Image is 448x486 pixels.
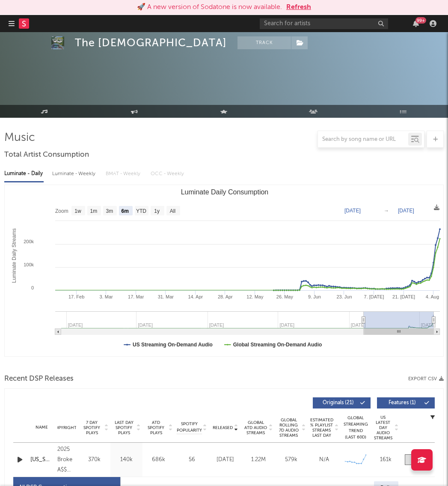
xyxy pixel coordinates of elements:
[113,420,135,435] span: Last Day Spotify Plays
[413,20,419,27] button: 99+
[310,456,338,464] div: N/A
[154,208,160,214] text: 1y
[57,444,76,475] div: 2025 Broke A$$ Records
[373,415,393,441] span: US Latest Day Audio Streams
[122,208,129,214] text: 6m
[244,420,267,435] span: Global ATD Audio Streams
[233,342,322,348] text: Global Streaming On-Demand Audio
[24,262,34,267] text: 100k
[136,208,146,214] text: YTD
[277,456,306,464] div: 579k
[4,374,74,384] span: Recent DSP Releases
[313,397,371,408] button: Originals(21)
[286,2,311,12] button: Refresh
[260,18,388,29] input: Search for artists
[336,294,352,299] text: 23. Jun
[415,17,426,24] div: 99 +
[421,322,436,328] text: [DATE]
[392,294,415,299] text: 21. [DATE]
[80,456,108,464] div: 370k
[276,294,294,299] text: 26. May
[11,228,17,283] text: Luminate Daily Streams
[52,425,77,430] span: Copyright
[308,294,321,299] text: 9. Jun
[137,2,282,12] div: 🚀 A new version of Sodatone is now available.
[398,208,414,214] text: [DATE]
[145,420,167,435] span: ATD Spotify Plays
[75,36,227,49] div: The [DEMOGRAPHIC_DATA]
[318,136,408,143] input: Search by song name or URL
[277,417,300,438] span: Global Rolling 7D Audio Streams
[100,294,113,299] text: 3. Mar
[158,294,174,299] text: 31. Mar
[246,294,264,299] text: 12. May
[373,456,398,464] div: 161k
[344,208,361,214] text: [DATE]
[74,208,81,214] text: 1w
[383,400,422,405] span: Features ( 1 )
[90,208,98,214] text: 1m
[80,420,103,435] span: 7 Day Spotify Plays
[188,294,203,299] text: 14. Apr
[426,294,439,299] text: 4. Aug
[211,456,240,464] div: [DATE]
[145,456,172,464] div: 686k
[52,167,97,181] div: Luminate - Weekly
[170,208,175,214] text: All
[4,150,89,160] span: Total Artist Consumption
[177,456,207,464] div: 56
[384,208,389,214] text: →
[106,208,113,214] text: 3m
[218,294,233,299] text: 28. Apr
[31,285,34,290] text: 0
[343,415,368,441] div: Global Streaming Trend (Last 60D)
[408,376,444,382] button: Export CSV
[30,456,53,464] a: [US_STATE]
[177,421,202,434] span: Spotify Popularity
[128,294,144,299] text: 17. Mar
[377,397,435,408] button: Features(1)
[24,239,34,244] text: 200k
[318,400,358,405] span: Originals ( 21 )
[30,424,53,431] div: Name
[113,456,140,464] div: 140k
[4,167,44,181] div: Luminate - Daily
[213,425,233,430] span: Released
[310,417,333,438] span: Estimated % Playlist Streams Last Day
[237,36,291,49] button: Track
[55,208,68,214] text: Zoom
[5,185,444,356] svg: Luminate Daily Consumption
[364,294,384,299] text: 7. [DATE]
[68,294,84,299] text: 17. Feb
[244,456,273,464] div: 1.22M
[133,342,213,348] text: US Streaming On-Demand Audio
[181,188,269,196] text: Luminate Daily Consumption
